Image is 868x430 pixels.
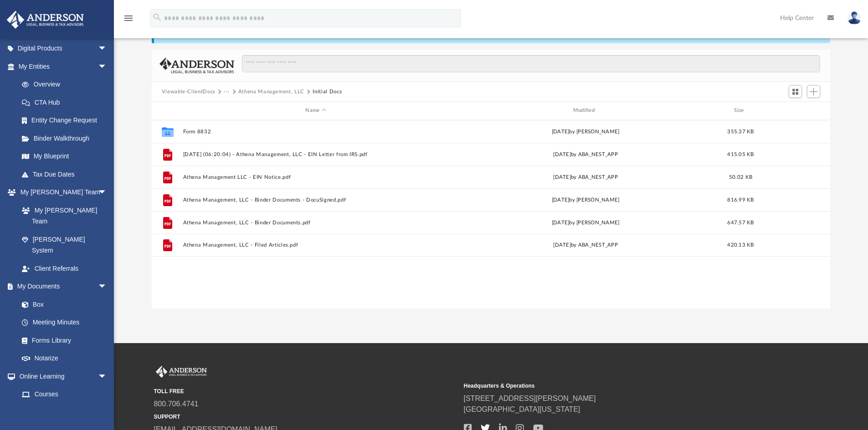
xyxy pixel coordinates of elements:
[154,366,209,378] img: Anderson Advisors Platinum Portal
[13,147,116,166] a: My Blueprint
[183,152,448,157] button: [DATE] (06:20:04) - Athena Management, LLC - EIN Letter from IRS.pdf
[313,88,342,96] button: Initial Docs
[98,367,116,386] span: arrow_drop_down
[452,150,718,158] div: [DATE] by ABA_NEST_APP
[13,76,121,94] a: Overview
[452,173,718,181] div: [DATE] by ABA_NEST_APP
[156,106,179,115] div: id
[98,183,116,202] span: arrow_drop_down
[727,129,754,134] span: 355.37 KB
[807,85,821,98] button: Add
[224,88,230,96] button: ···
[154,400,199,408] a: 800.706.4741
[154,413,457,421] small: SUPPORT
[182,106,448,115] div: Name
[727,197,754,202] span: 816.99 KB
[13,111,121,130] a: Entity Change Request
[727,220,754,225] span: 647.57 KB
[13,201,112,230] a: My [PERSON_NAME] Team
[722,106,759,115] div: Size
[183,220,448,226] button: Athena Management, LLC - Binder Documents.pdf
[452,218,718,227] div: [DATE] by [PERSON_NAME]
[6,40,121,58] a: Digital Productsarrow_drop_down
[98,40,116,58] span: arrow_drop_down
[123,13,134,24] i: menu
[4,11,87,29] img: Anderson Advisors Platinum Portal
[98,57,116,76] span: arrow_drop_down
[6,278,116,296] a: My Documentsarrow_drop_down
[727,152,754,157] span: 415.05 KB
[183,242,448,248] button: Athena Management, LLC - Filed Articles.pdf
[13,259,116,278] a: Client Referrals
[238,88,304,96] button: Athena Management, LLC
[464,395,596,402] a: [STREET_ADDRESS][PERSON_NAME]
[847,11,861,25] img: User Pic
[154,387,457,395] small: TOLL FREE
[6,57,121,76] a: My Entitiesarrow_drop_down
[152,120,831,309] div: grid
[729,174,752,179] span: 50.02 KB
[452,127,718,136] div: [DATE] by [PERSON_NAME]
[6,183,116,202] a: My [PERSON_NAME] Teamarrow_drop_down
[789,85,802,98] button: Switch to Grid View
[123,17,134,24] a: menu
[13,230,116,259] a: [PERSON_NAME] System
[13,385,116,404] a: Courses
[13,295,112,314] a: Box
[727,243,754,248] span: 420.13 KB
[452,106,719,115] div: Modified
[464,405,580,413] a: [GEOGRAPHIC_DATA][US_STATE]
[452,196,718,204] div: [DATE] by [PERSON_NAME]
[98,278,116,296] span: arrow_drop_down
[183,129,448,135] button: Form 8832
[763,106,827,115] div: id
[13,349,116,368] a: Notarize
[152,12,162,22] i: search
[13,331,112,349] a: Forms Library
[452,241,718,249] div: [DATE] by ABA_NEST_APP
[13,165,121,183] a: Tax Due Dates
[13,93,121,111] a: CTA Hub
[162,88,216,96] button: Viewable-ClientDocs
[183,197,448,203] button: Athena Management, LLC - Binder Documents - DocuSigned.pdf
[464,382,767,390] small: Headquarters & Operations
[6,367,116,385] a: Online Learningarrow_drop_down
[13,129,121,147] a: Binder Walkthrough
[183,174,448,180] button: Athena Management LLC - EIN Notice.pdf
[242,55,820,72] input: Search files and folders
[13,314,116,332] a: Meeting Minutes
